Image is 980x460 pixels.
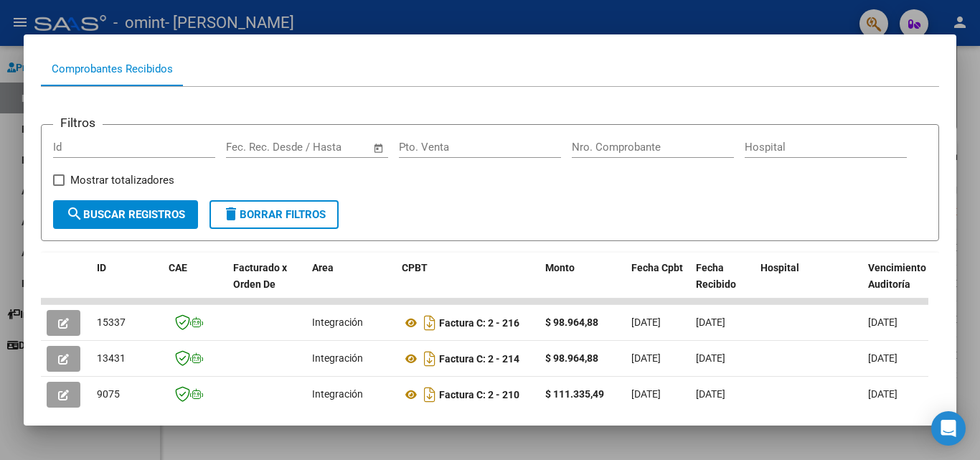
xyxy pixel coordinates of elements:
span: [DATE] [868,316,897,328]
span: Facturado x Orden De [233,262,287,290]
div: Open Intercom Messenger [931,411,966,446]
span: Fecha Recibido [696,262,736,290]
strong: $ 98.964,88 [545,316,598,328]
span: Integración [312,388,363,400]
span: ID [97,262,106,273]
datatable-header-cell: Hospital [755,253,862,316]
datatable-header-cell: ID [91,253,163,316]
button: Open calendar [371,140,387,156]
span: Integración [312,316,363,328]
mat-icon: delete [222,205,240,222]
strong: Factura C: 2 - 210 [439,389,519,400]
span: 9075 [97,388,120,400]
span: [DATE] [696,352,725,364]
span: 15337 [97,316,126,328]
span: Integración [312,352,363,364]
datatable-header-cell: Facturado x Orden De [227,253,306,316]
span: Borrar Filtros [222,208,326,221]
span: [DATE] [868,352,897,364]
span: Mostrar totalizadores [70,172,174,189]
strong: $ 111.335,49 [545,388,604,400]
span: 13431 [97,352,126,364]
strong: $ 98.964,88 [545,352,598,364]
input: Start date [226,141,273,154]
datatable-header-cell: CPBT [396,253,540,316]
span: [DATE] [631,316,661,328]
datatable-header-cell: CAE [163,253,227,316]
button: Borrar Filtros [209,200,339,229]
span: Area [312,262,334,273]
datatable-header-cell: Vencimiento Auditoría [862,253,927,316]
span: [DATE] [696,388,725,400]
mat-icon: search [66,205,83,222]
i: Descargar documento [420,347,439,370]
datatable-header-cell: Monto [540,253,626,316]
span: [DATE] [696,316,725,328]
span: [DATE] [868,388,897,400]
span: Buscar Registros [66,208,185,221]
span: Vencimiento Auditoría [868,262,926,290]
span: CAE [169,262,187,273]
span: Hospital [760,262,799,273]
datatable-header-cell: Area [306,253,396,316]
i: Descargar documento [420,311,439,334]
datatable-header-cell: Fecha Recibido [690,253,755,316]
div: Comprobantes Recibidos [52,61,173,78]
h3: Filtros [53,113,103,132]
span: [DATE] [631,388,661,400]
button: Buscar Registros [53,200,198,229]
span: CPBT [402,262,428,273]
span: Fecha Cpbt [631,262,683,273]
strong: Factura C: 2 - 214 [439,353,519,365]
datatable-header-cell: Fecha Cpbt [626,253,690,316]
i: Descargar documento [420,383,439,406]
span: [DATE] [631,352,661,364]
strong: Factura C: 2 - 216 [439,317,519,329]
input: End date [286,141,355,154]
span: Monto [545,262,575,273]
